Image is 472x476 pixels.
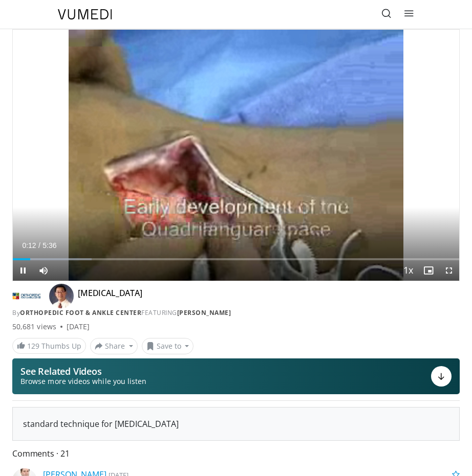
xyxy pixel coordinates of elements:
[142,338,194,354] button: Save to
[23,418,449,430] div: standard technique for [MEDICAL_DATA]
[177,308,231,317] a: [PERSON_NAME]
[90,338,138,354] button: Share
[67,322,90,332] div: [DATE]
[12,322,56,332] span: 50,681 views
[20,308,141,317] a: Orthopedic Foot & Ankle Center
[27,341,39,351] span: 129
[49,284,74,308] img: Avatar
[20,366,146,376] p: See Related Videos
[12,288,41,304] img: Orthopedic Foot & Ankle Center
[13,30,459,281] video-js: Video Player
[12,308,460,318] div: By FEATURING
[12,447,460,460] span: Comments 21
[42,241,56,250] span: 5:36
[78,288,142,304] h4: [MEDICAL_DATA]
[33,260,54,281] button: Mute
[12,338,86,354] a: 129 Thumbs Up
[418,260,439,281] button: Enable picture-in-picture mode
[13,258,459,260] div: Progress Bar
[38,241,40,250] span: /
[398,260,418,281] button: Playback Rate
[13,260,33,281] button: Pause
[58,9,112,19] img: VuMedi Logo
[20,376,146,387] span: Browse more videos while you listen
[439,260,459,281] button: Fullscreen
[22,241,36,250] span: 0:12
[12,358,460,394] button: See Related Videos Browse more videos while you listen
